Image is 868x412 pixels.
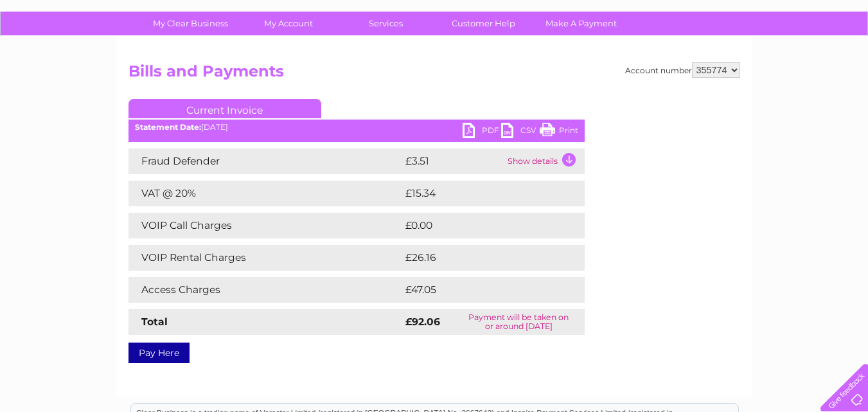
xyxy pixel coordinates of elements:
[131,7,738,62] div: Clear Business is a trading name of Verastar Limited (registered in [GEOGRAPHIC_DATA] No. 3667643...
[402,148,504,174] td: £3.51
[128,99,321,118] a: Current Invoice
[674,55,702,64] a: Energy
[128,213,402,238] td: VOIP Call Charges
[333,12,439,35] a: Services
[128,148,402,174] td: Fraud Defender
[235,12,341,35] a: My Account
[128,181,402,206] td: VAT @ 20%
[141,316,168,328] strong: Total
[540,123,578,141] a: Print
[826,55,856,64] a: Log out
[402,213,555,238] td: £0.00
[128,343,190,363] a: Pay Here
[402,277,558,303] td: £47.05
[405,316,440,328] strong: £92.06
[128,62,740,87] h2: Bills and Payments
[128,245,402,271] td: VOIP Rental Charges
[528,12,634,35] a: Make A Payment
[430,12,536,35] a: Customer Help
[642,55,666,64] a: Water
[710,55,748,64] a: Telecoms
[783,55,814,64] a: Contact
[137,12,244,35] a: My Clear Business
[504,148,585,174] td: Show details
[625,62,740,78] div: Account number
[402,181,558,206] td: £15.34
[501,123,540,141] a: CSV
[453,309,585,335] td: Payment will be taken on or around [DATE]
[626,6,714,22] a: 0333 014 3131
[135,122,201,132] b: Statement Date:
[128,123,585,132] div: [DATE]
[463,123,501,141] a: PDF
[30,33,96,73] img: logo.png
[402,245,558,271] td: £26.16
[756,55,775,64] a: Blog
[128,277,402,303] td: Access Charges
